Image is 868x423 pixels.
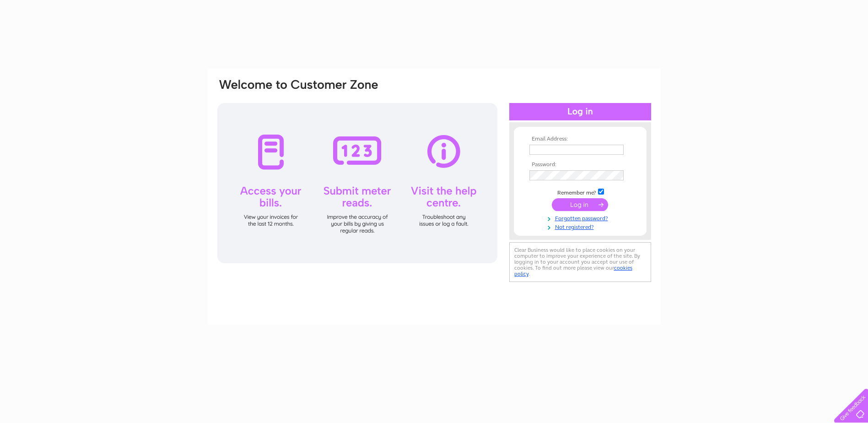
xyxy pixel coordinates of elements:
[529,213,633,222] a: Forgotten password?
[552,198,608,211] input: Submit
[509,242,651,282] div: Clear Business would like to place cookies on your computer to improve your experience of the sit...
[527,187,633,196] td: Remember me?
[529,222,633,231] a: Not registered?
[514,265,632,277] a: cookies policy
[527,136,633,142] th: Email Address:
[527,162,633,168] th: Password:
